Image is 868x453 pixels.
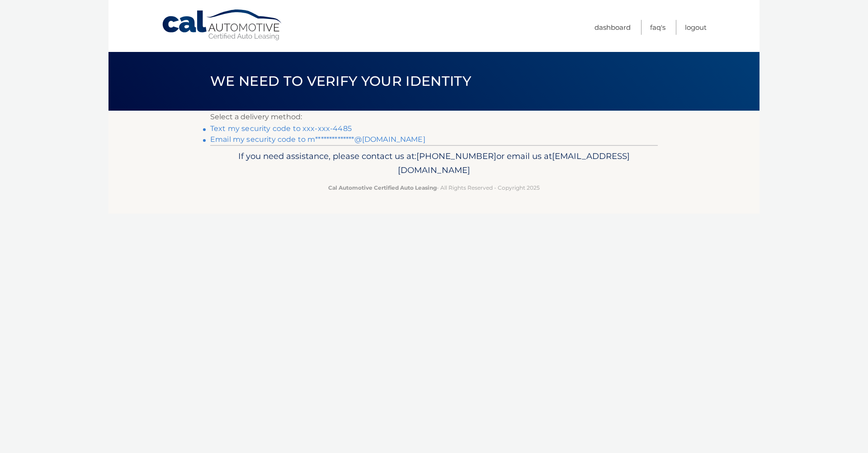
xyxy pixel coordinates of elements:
[210,111,658,123] p: Select a delivery method:
[216,149,652,178] p: If you need assistance, please contact us at: or email us at
[216,183,652,192] p: - All Rights Reserved - Copyright 2025
[650,20,665,35] a: FAQ's
[328,184,437,191] strong: Cal Automotive Certified Auto Leasing
[210,73,471,89] span: We need to verify your identity
[210,124,352,133] a: Text my security code to xxx-xxx-4485
[416,151,496,161] span: [PHONE_NUMBER]
[594,20,631,35] a: Dashboard
[685,20,707,35] a: Logout
[161,9,283,41] a: Cal Automotive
